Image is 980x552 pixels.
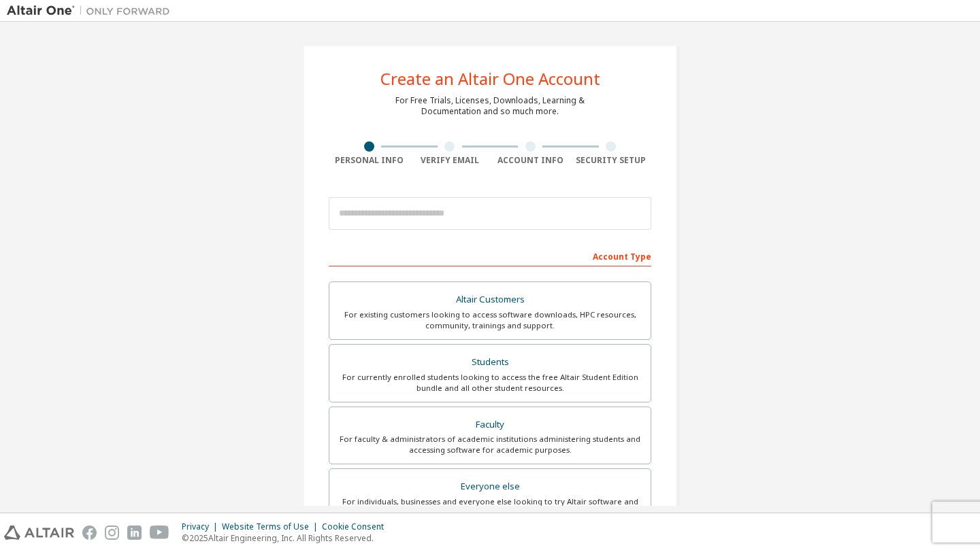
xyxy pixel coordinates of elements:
[571,155,652,166] div: Security Setup
[338,372,642,394] div: For currently enrolled students looking to access the free Altair Student Edition bundle and all ...
[410,155,491,166] div: Verify Email
[338,290,642,309] div: Altair Customers
[150,525,169,540] img: youtube.svg
[322,521,392,532] div: Cookie Consent
[490,155,571,166] div: Account Info
[329,245,651,266] div: Account Type
[82,525,97,540] img: facebook.svg
[338,309,642,331] div: For existing customers looking to access software downloads, HPC resources, community, trainings ...
[4,525,74,540] img: altair_logo.svg
[380,71,600,87] div: Create an Altair One Account
[338,496,642,518] div: For individuals, businesses and everyone else looking to try Altair software and explore our prod...
[182,532,392,544] p: © 2025 Altair Engineering, Inc. All Rights Reserved.
[127,525,142,540] img: linkedin.svg
[222,521,322,532] div: Website Terms of Use
[395,95,585,117] div: For Free Trials, Licenses, Downloads, Learning & Documentation and so much more.
[338,353,642,372] div: Students
[182,521,222,532] div: Privacy
[338,477,642,496] div: Everyone else
[7,4,177,18] img: Altair One
[105,525,119,540] img: instagram.svg
[338,415,642,434] div: Faculty
[338,434,642,455] div: For faculty & administrators of academic institutions administering students and accessing softwa...
[329,155,410,166] div: Personal Info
